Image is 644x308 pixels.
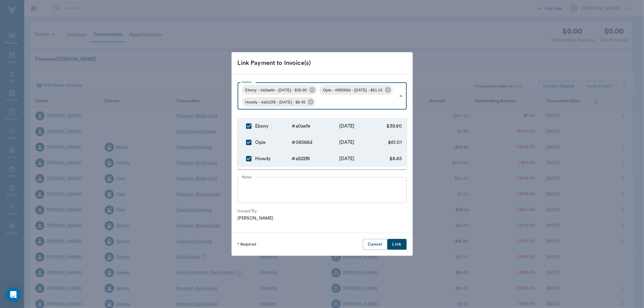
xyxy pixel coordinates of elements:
[292,139,329,146] div: # 06566d
[365,155,402,162] div: $8.45
[328,122,365,130] div: [DATE]
[292,122,329,130] div: # a0aefe
[328,139,365,146] div: [DATE]
[255,122,292,130] div: Ebony
[6,287,21,302] div: Open Intercom Messenger
[255,139,292,146] div: Opie
[292,155,329,162] div: # a522f8
[255,155,292,162] div: Howdy
[328,155,365,162] div: [DATE]
[365,139,402,146] div: $61.01
[365,122,402,130] div: $39.90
